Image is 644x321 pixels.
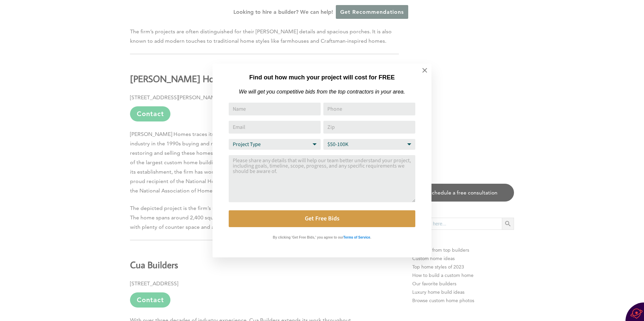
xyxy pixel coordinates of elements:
strong: Find out how much your project will cost for FREE [249,74,395,81]
button: Close [413,59,437,82]
a: Terms of Service [343,234,370,240]
input: Email Address [229,121,321,134]
strong: Terms of Service [343,236,370,239]
input: Phone [323,103,415,115]
select: Project Type [229,139,321,150]
input: Name [229,103,321,115]
strong: . [370,236,371,239]
textarea: Comment or Message [229,155,415,202]
button: Get Free Bids [229,210,415,227]
strong: By clicking 'Get Free Bids,' you agree to our [273,236,343,239]
select: Budget Range [323,139,415,150]
input: Zip [323,121,415,134]
em: We will get you competitive bids from the top contractors in your area. [239,89,405,95]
